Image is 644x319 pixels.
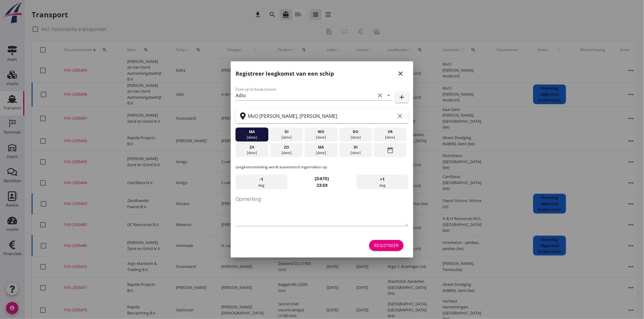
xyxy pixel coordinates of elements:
[357,175,408,189] div: dag
[341,129,371,135] div: do
[396,112,404,120] i: clear
[398,94,405,101] i: add
[236,175,287,189] div: dag
[375,135,405,140] div: [DATE]
[237,135,267,140] div: [DATE]
[306,135,336,140] div: [DATE]
[271,145,301,150] div: zo
[315,176,329,181] strong: [DATE]
[369,240,404,251] button: Registreer
[306,145,336,150] div: ma
[387,145,394,156] i: date_range
[236,91,375,100] input: Zoek op (scheeps)naam
[260,176,264,183] span: -1
[380,176,385,183] span: +1
[237,129,267,135] div: ma
[376,92,384,99] i: clear
[341,150,371,156] div: [DATE]
[341,145,371,150] div: di
[385,92,392,99] i: arrow_drop_down
[248,111,395,121] input: Zoek op terminal of plaats
[306,150,336,156] div: [DATE]
[306,129,336,135] div: wo
[271,135,301,140] div: [DATE]
[341,135,371,140] div: [DATE]
[236,194,408,226] textarea: Opmerking
[375,129,405,135] div: vr
[236,70,334,78] h2: Registreer leegkomst van een schip
[237,150,267,156] div: [DATE]
[271,129,301,135] div: di
[237,145,267,150] div: za
[271,150,301,156] div: [DATE]
[317,182,327,188] strong: 23:59
[236,164,408,170] p: Leegkomstmelding wordt automatisch ingetrokken op:
[397,70,404,77] i: close
[374,242,399,249] div: Registreer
